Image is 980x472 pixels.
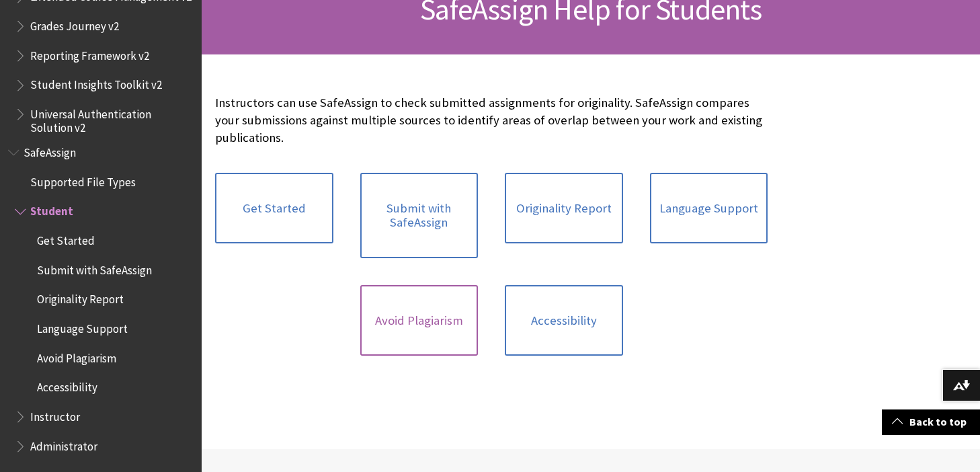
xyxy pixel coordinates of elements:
span: Grades Journey v2 [30,15,119,33]
a: Back to top [882,409,980,434]
nav: Book outline for Blackboard SafeAssign [8,141,194,457]
span: Reporting Framework v2 [30,44,149,63]
span: Language Support [37,317,128,336]
span: Accessibility [37,377,97,395]
span: Originality Report [37,288,124,307]
span: Avoid Plagiarism [37,347,116,365]
span: Administrator [30,435,97,453]
span: Get Started [37,229,95,247]
span: Submit with SafeAssign [37,259,152,277]
span: Instructor [30,405,80,424]
span: SafeAssign [24,141,76,159]
span: Supported File Types [30,171,136,189]
span: Student [30,200,73,219]
a: Language Support [650,173,768,244]
a: Submit with SafeAssign [360,173,479,258]
span: Student Insights Toolkit v2 [30,74,162,92]
p: Instructors can use SafeAssign to check submitted assignments for originality. SafeAssign compare... [215,94,768,147]
span: Universal Authentication Solution v2 [30,103,192,134]
a: Avoid Plagiarism [360,285,479,356]
a: Originality Report [505,173,623,244]
a: Accessibility [505,285,623,356]
a: Get Started [215,173,333,244]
